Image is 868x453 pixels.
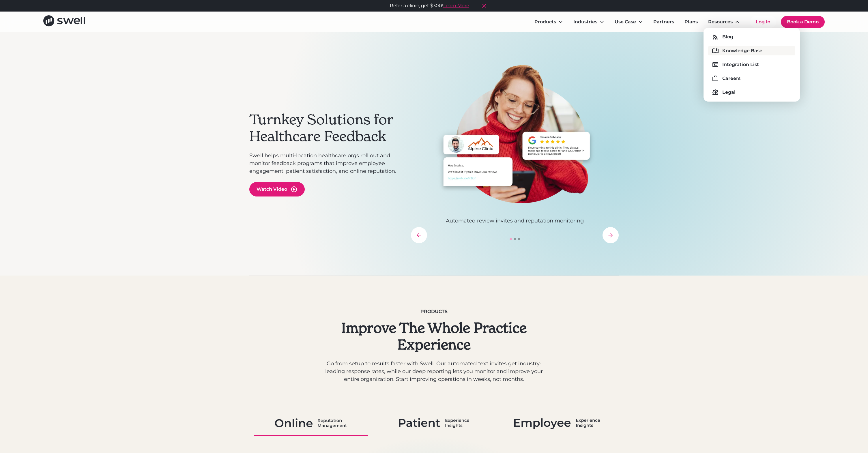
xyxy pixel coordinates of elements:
div: Watch Video [257,186,287,193]
div: 1 of 3 [411,65,619,225]
div: Show slide 3 of 3 [518,238,520,240]
div: Use Case [610,16,648,28]
div: Integration List [722,61,759,68]
a: Learn More [443,2,469,9]
div: Products [530,16,568,28]
a: Book a Demo [781,16,825,28]
p: Automated review invites and reputation monitoring [411,217,619,225]
iframe: Chat Widget [839,425,868,453]
a: Careers [708,74,795,83]
div: Industries [573,18,597,25]
div: Refer a clinic, get $300! [390,2,469,9]
div: previous slide [411,227,427,243]
div: carousel [411,65,619,243]
a: Plans [680,16,702,28]
p: Go from setup to results faster with Swell. Our automated text invites get industry-leading respo... [323,360,545,383]
a: open lightbox [249,182,305,196]
div: next slide [603,227,619,243]
a: Log In [750,16,776,28]
a: Blog [708,32,795,42]
div: Show slide 2 of 3 [514,238,516,240]
div: Careers [722,75,740,82]
a: Integration List [708,60,795,69]
div: Industries [569,16,609,28]
div: Resources [708,18,733,25]
h2: Turnkey Solutions for Healthcare Feedback [249,111,405,145]
div: Show slide 1 of 3 [510,238,512,240]
a: Partners [649,16,679,28]
h2: Improve The Whole Practice Experience [323,320,545,353]
a: home [43,15,85,28]
a: Legal [708,88,795,97]
div: Products [534,18,556,25]
nav: Resources [704,28,800,102]
p: Swell helps multi-location healthcare orgs roll out and monitor feedback programs that improve em... [249,152,405,175]
div: Products [323,308,545,315]
div: Use Case [615,18,636,25]
a: Knowledge Base [708,46,795,55]
div: Blog [722,33,733,40]
div: Legal [722,89,736,96]
div: Knowledge Base [722,47,762,54]
div: Resources [704,16,744,28]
